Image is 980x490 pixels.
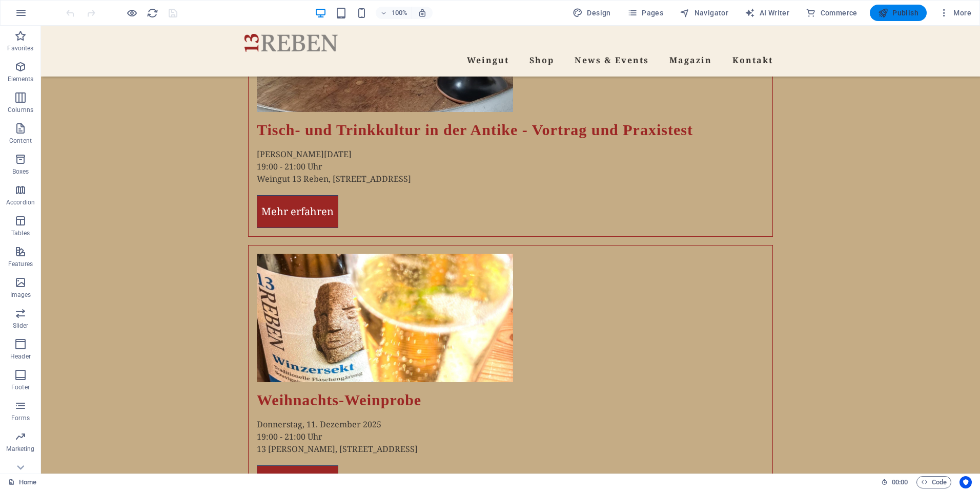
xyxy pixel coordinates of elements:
[391,7,407,19] h6: 100%
[881,476,908,488] h6: Session time
[13,322,29,330] p: Slider
[680,8,728,18] span: Navigator
[573,8,611,18] span: Design
[921,476,947,488] span: Code
[568,5,615,21] div: Design (Ctrl+Alt+Y)
[802,5,862,21] button: Commerce
[627,8,663,18] span: Pages
[939,8,971,18] span: More
[899,478,901,486] span: :
[11,414,30,422] p: Forms
[376,7,412,19] button: 100%
[8,75,34,83] p: Elements
[935,5,975,21] button: More
[568,5,615,21] button: Design
[7,44,33,52] p: Favorites
[6,198,35,206] p: Accordion
[11,229,30,237] p: Tables
[916,476,951,488] button: Code
[146,7,158,19] button: reload
[741,5,793,21] button: AI Writer
[8,476,36,488] a: Click to cancel selection. Double-click to open Pages
[959,476,972,488] button: Usercentrics
[676,5,732,21] button: Navigator
[12,167,29,176] p: Boxes
[878,8,918,18] span: Publish
[418,8,427,17] i: On resize automatically adjust zoom level to fit chosen device.
[10,291,31,299] p: Images
[147,7,158,19] i: Reload page
[11,383,30,391] p: Footer
[6,445,34,453] p: Marketing
[8,260,33,268] p: Features
[10,352,31,361] p: Header
[870,5,927,21] button: Publish
[806,8,857,18] span: Commerce
[8,106,33,114] p: Columns
[126,7,138,19] button: Click here to leave preview mode and continue editing
[623,5,667,21] button: Pages
[9,137,32,145] p: Content
[745,8,789,18] span: AI Writer
[892,476,908,488] span: 00 00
